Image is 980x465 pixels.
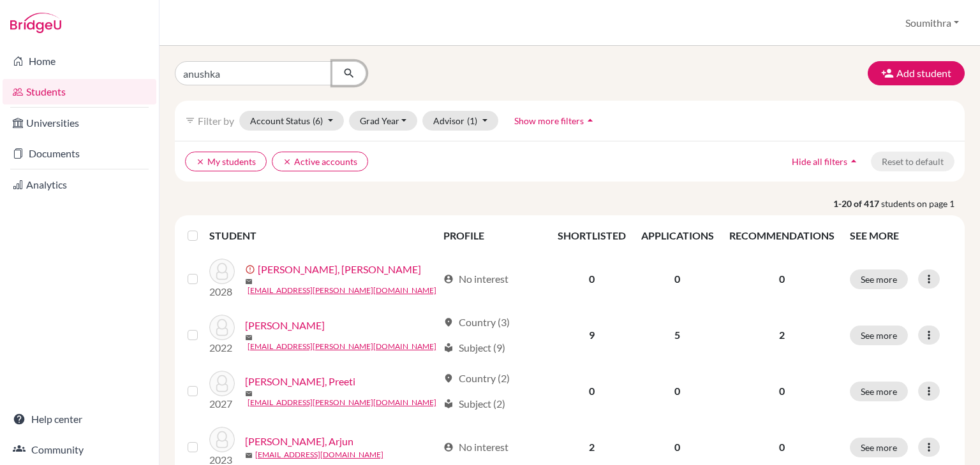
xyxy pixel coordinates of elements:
i: arrow_drop_up [847,155,860,168]
span: mail [245,334,253,341]
th: PROFILE [436,220,550,251]
strong: 1-20 of 417 [833,197,881,210]
span: error_outline [245,264,258,275]
a: Documents [3,141,156,166]
td: 0 [634,363,722,419]
img: Aditya Sathe, Preeti [209,371,235,396]
span: (6) [313,115,323,126]
a: [PERSON_NAME] [245,318,325,333]
td: 0 [550,251,634,307]
p: 2028 [209,284,235,299]
button: clearActive accounts [272,152,368,171]
button: Show more filtersarrow_drop_up [503,111,607,131]
a: Analytics [3,172,156,197]
a: [PERSON_NAME], [PERSON_NAME] [258,262,421,277]
th: SEE MORE [842,220,960,251]
i: arrow_drop_up [584,114,597,127]
button: Account Status(6) [239,111,344,131]
a: [EMAIL_ADDRESS][DOMAIN_NAME] [255,449,383,461]
span: (1) [467,115,477,126]
a: Community [3,437,156,462]
p: 2027 [209,396,235,411]
i: clear [196,157,205,166]
p: 2 [729,327,835,343]
div: No interest [443,440,509,455]
i: filter_list [185,115,195,125]
a: Universities [3,110,156,136]
th: SHORTLISTED [550,220,634,251]
span: Hide all filters [792,156,847,167]
button: Hide all filtersarrow_drop_up [781,152,871,171]
span: Filter by [198,115,234,127]
span: location_on [443,317,454,327]
input: Find student by name... [175,61,333,85]
img: Abraham Thomas, Ayaan [209,259,235,284]
a: Help center [3,406,156,432]
a: [EMAIL_ADDRESS][PERSON_NAME][DOMAIN_NAME] [248,341,436,352]
a: [EMAIL_ADDRESS][PERSON_NAME][DOMAIN_NAME] [248,397,436,408]
th: RECOMMENDATIONS [722,220,842,251]
span: mail [245,390,253,397]
div: Subject (9) [443,340,505,355]
a: Students [3,79,156,104]
img: Adlakha, Arjun [209,427,235,452]
span: mail [245,452,253,459]
div: No interest [443,271,509,287]
p: 0 [729,271,835,287]
button: clearMy students [185,152,267,171]
a: [PERSON_NAME], Preeti [245,374,355,389]
img: Adenwala, Nafisa [209,315,235,340]
td: 5 [634,307,722,363]
span: local_library [443,399,454,409]
th: APPLICATIONS [634,220,722,251]
button: Grad Year [349,111,418,131]
p: 2022 [209,340,235,355]
p: 0 [729,440,835,455]
p: 0 [729,383,835,399]
span: account_circle [443,274,454,284]
a: [EMAIL_ADDRESS][PERSON_NAME][DOMAIN_NAME] [248,285,436,296]
button: Soumithra [900,11,965,35]
div: Subject (2) [443,396,505,411]
span: students on page 1 [881,197,965,210]
span: location_on [443,373,454,383]
div: Country (3) [443,315,510,330]
i: clear [283,157,292,166]
button: Reset to default [871,152,954,171]
span: account_circle [443,442,454,452]
button: Advisor(1) [422,111,498,131]
a: [PERSON_NAME], Arjun [245,434,353,449]
span: Show more filters [514,115,584,126]
span: local_library [443,343,454,353]
button: See more [850,269,908,289]
a: Home [3,48,156,74]
td: 0 [550,363,634,419]
td: 0 [634,251,722,307]
span: mail [245,278,253,285]
div: Country (2) [443,371,510,386]
img: Bridge-U [10,13,61,33]
td: 9 [550,307,634,363]
th: STUDENT [209,220,436,251]
button: Add student [868,61,965,85]
button: See more [850,382,908,401]
button: See more [850,325,908,345]
button: See more [850,438,908,457]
